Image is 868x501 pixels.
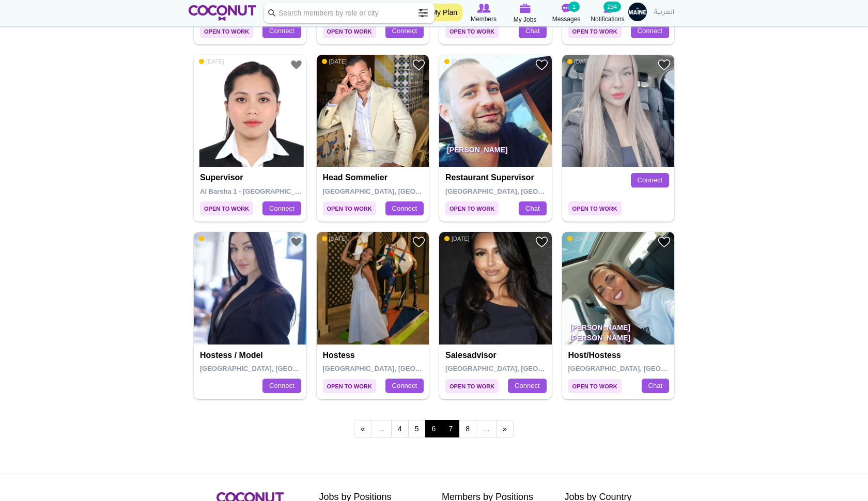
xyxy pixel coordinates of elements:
[442,420,459,437] a: 7
[323,201,376,215] span: Open to Work
[568,351,671,360] h4: Host/Hostess
[425,420,443,437] span: 6
[445,351,548,360] h4: Salesadvisor
[567,58,593,65] span: [DATE]
[476,420,497,437] span: …
[496,420,514,437] a: next ›
[385,24,424,38] a: Connect
[200,173,303,182] h4: Supervisor
[264,3,435,23] input: Search members by role or city
[323,187,470,195] span: [GEOGRAPHIC_DATA], [GEOGRAPHIC_DATA]
[631,24,669,38] a: Connect
[371,420,392,437] span: …
[189,5,256,21] img: Home
[445,187,593,195] span: [GEOGRAPHIC_DATA], [GEOGRAPHIC_DATA]
[567,235,593,242] span: [DATE]
[426,4,462,21] a: My Plan
[471,14,497,24] span: Members
[445,173,548,182] h4: Restaurant supervisor
[649,3,679,23] a: العربية
[385,379,424,393] a: Connect
[200,24,253,38] span: Open to Work
[463,3,504,24] a: Browse Members Members
[562,316,675,345] p: [PERSON_NAME] [PERSON_NAME]
[642,379,669,393] a: Chat
[535,58,548,71] a: Add to Favourites
[552,14,581,24] span: Messages
[199,58,224,65] span: [DATE]
[412,58,425,71] a: Add to Favourites
[568,2,580,12] small: 1
[445,365,593,372] span: [GEOGRAPHIC_DATA], [GEOGRAPHIC_DATA]
[444,58,470,65] span: [DATE]
[262,379,301,393] a: Connect
[200,201,253,215] span: Open to Work
[519,201,546,216] a: Chat
[631,173,669,187] a: Connect
[385,201,424,216] a: Connect
[519,24,546,38] a: Chat
[535,236,548,248] a: Add to Favourites
[444,235,470,242] span: [DATE]
[568,201,622,215] span: Open to Work
[391,420,409,437] a: 4
[412,236,425,248] a: Add to Favourites
[603,4,612,13] img: Notifications
[445,379,499,393] span: Open to Work
[477,4,490,13] img: Browse Members
[568,24,622,38] span: Open to Work
[199,235,224,242] span: [DATE]
[568,365,716,372] span: [GEOGRAPHIC_DATA], [GEOGRAPHIC_DATA]
[439,138,552,167] p: [PERSON_NAME]
[445,24,499,38] span: Open to Work
[323,379,376,393] span: Open to Work
[591,14,624,24] span: Notifications
[323,24,376,38] span: Open to Work
[408,420,426,437] a: 5
[323,173,426,182] h4: Head Sommelier
[445,201,499,215] span: Open to Work
[658,58,671,71] a: Add to Favourites
[200,351,303,360] h4: Hostess / model
[587,3,628,24] a: Notifications Notifications 234
[322,58,347,65] span: [DATE]
[514,14,537,25] span: My Jobs
[508,379,546,393] a: Connect
[459,420,476,437] a: 8
[354,420,371,437] a: ‹ previous
[262,201,301,216] a: Connect
[519,4,531,13] img: My Jobs
[568,379,622,393] span: Open to Work
[323,351,426,360] h4: Hostess
[322,235,347,242] span: [DATE]
[290,236,303,248] a: Add to Favourites
[561,4,571,13] img: Messages
[290,58,303,71] a: Add to Favourites
[546,3,587,24] a: Messages Messages 1
[603,2,621,12] small: 234
[658,236,671,248] a: Add to Favourites
[200,187,390,195] span: Al Barsha 1 - [GEOGRAPHIC_DATA], [GEOGRAPHIC_DATA]
[323,365,470,372] span: [GEOGRAPHIC_DATA], [GEOGRAPHIC_DATA]
[200,365,347,372] span: [GEOGRAPHIC_DATA], [GEOGRAPHIC_DATA]
[504,3,546,25] a: My Jobs My Jobs
[262,24,301,38] a: Connect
